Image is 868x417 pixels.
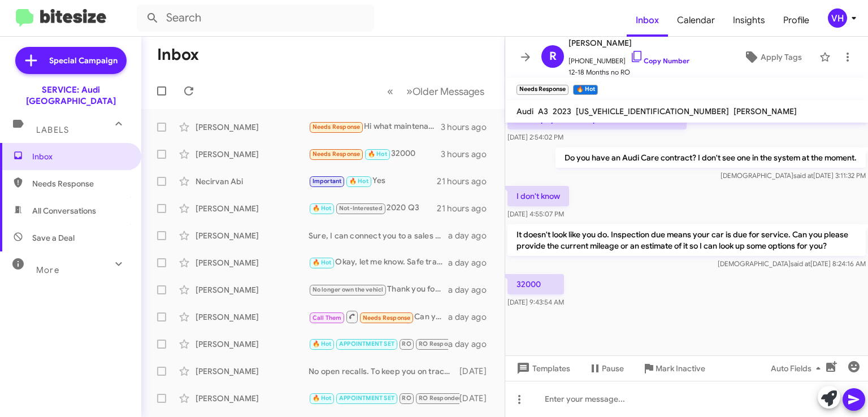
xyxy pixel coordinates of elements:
[349,177,368,185] span: 🔥 Hot
[49,55,118,66] span: Special Campaign
[771,358,825,379] span: Auto Fields
[402,340,411,347] span: RO
[196,366,309,377] div: [PERSON_NAME]
[309,120,441,133] div: Hi what maintenance is required at this time?
[656,358,705,379] span: Mark Inactive
[32,232,75,244] span: Save a Deal
[568,67,689,78] span: 12-18 Months no RO
[514,358,570,379] span: Templates
[309,392,459,405] div: Thank you
[573,85,597,95] small: 🔥 Hot
[731,47,814,67] button: Apply Tags
[309,202,437,215] div: 2020 Q3
[555,147,866,168] p: Do you have an Audi Care contract? I don't see one in the system at the moment.
[196,121,309,133] div: [PERSON_NAME]
[32,151,128,162] span: Inbox
[721,171,866,180] span: [DEMOGRAPHIC_DATA] [DATE] 3:11:32 PM
[309,337,448,350] div: Inbound Call
[309,147,441,160] div: 32000
[448,230,496,241] div: a day ago
[448,338,496,350] div: a day ago
[762,358,834,379] button: Auto Fields
[507,133,563,141] span: [DATE] 2:54:02 PM
[196,311,309,323] div: [PERSON_NAME]
[602,358,624,379] span: Pause
[380,80,400,103] button: Previous
[196,149,309,160] div: [PERSON_NAME]
[630,57,689,65] a: Copy Number
[774,4,818,37] a: Profile
[448,257,496,268] div: a day ago
[137,5,374,32] input: Search
[627,4,668,37] a: Inbox
[32,178,128,189] span: Needs Response
[576,106,729,116] span: [US_VEHICLE_IDENTIFICATION_NUMBER]
[309,230,448,241] div: Sure, I can connect you to a sales person if you'd like?
[196,203,309,214] div: [PERSON_NAME]
[448,284,496,296] div: a day ago
[507,210,564,218] span: [DATE] 4:55:07 PM
[339,394,394,402] span: APPOINTMENT SET
[196,176,309,187] div: Necirvan Abi
[36,265,59,275] span: More
[419,340,462,347] span: RO Responded
[406,84,413,98] span: »
[507,298,564,306] span: [DATE] 9:43:54 AM
[363,314,411,322] span: Needs Response
[413,85,484,98] span: Older Messages
[400,80,491,103] button: Next
[568,50,689,67] span: [PHONE_NUMBER]
[313,394,332,402] span: 🔥 Hot
[196,230,309,241] div: [PERSON_NAME]
[505,358,579,379] button: Templates
[339,205,383,212] span: Not-Interested
[419,394,462,402] span: RO Responded
[507,274,564,294] p: 32000
[448,311,496,323] div: a day ago
[313,259,332,266] span: 🔥 Hot
[517,85,568,95] small: Needs Response
[791,259,810,268] span: said at
[459,366,496,377] div: [DATE]
[15,47,127,74] a: Special Campaign
[441,121,496,133] div: 3 hours ago
[734,106,797,116] span: [PERSON_NAME]
[724,4,774,37] a: Insights
[313,314,342,322] span: Call Them
[313,286,384,293] span: No longer own the vehicl
[309,283,448,296] div: Thank you for getting back to me. I will update my records.
[32,205,96,216] span: All Conversations
[793,171,813,180] span: said at
[196,338,309,350] div: [PERSON_NAME]
[718,259,866,268] span: [DEMOGRAPHIC_DATA] [DATE] 8:24:16 AM
[633,358,714,379] button: Mark Inactive
[157,46,199,64] h1: Inbox
[309,256,448,269] div: Okay, let me know. Safe travels!
[387,84,393,98] span: «
[549,47,557,66] span: R
[507,224,866,256] p: It doesn't look like you do. Inspection due means your car is due for service. Can you please pro...
[828,8,847,28] div: VH
[313,150,361,158] span: Needs Response
[313,340,332,347] span: 🔥 Hot
[568,36,689,50] span: [PERSON_NAME]
[313,123,361,131] span: Needs Response
[517,106,533,116] span: Audi
[309,366,459,377] div: No open recalls. To keep you on track with regular maintenance service on your vehicle, we recomm...
[818,8,856,28] button: VH
[579,358,633,379] button: Pause
[507,186,569,206] p: I don't know
[196,393,309,404] div: [PERSON_NAME]
[313,177,342,185] span: Important
[309,310,448,324] div: Can you give me schedule?
[538,106,548,116] span: A3
[668,4,724,37] a: Calendar
[196,284,309,296] div: [PERSON_NAME]
[309,175,437,188] div: Yes
[441,149,496,160] div: 3 hours ago
[196,257,309,268] div: [PERSON_NAME]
